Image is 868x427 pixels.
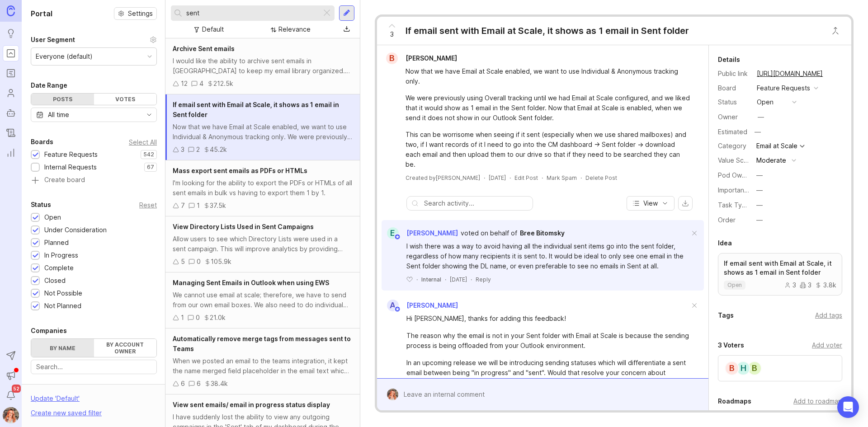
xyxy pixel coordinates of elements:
[165,328,360,394] a: Automatically remove merge tags from messages sent to TeamsWhen we posted an email to the teams i...
[36,362,151,372] input: Search...
[718,141,750,151] div: Category
[727,282,742,289] p: open
[627,196,675,211] button: View
[196,313,200,323] div: 0
[173,401,330,408] span: View sent emails/ email in progress status display
[406,229,458,237] span: [PERSON_NAME]
[812,340,842,350] div: Add voter
[406,54,457,62] span: [PERSON_NAME]
[718,340,744,351] div: 3 Voters
[757,83,810,93] div: Feature Requests
[471,276,472,283] div: ·
[196,145,200,155] div: 2
[784,282,796,288] div: 3
[756,143,797,149] div: Email at Scale
[718,54,740,65] div: Details
[718,216,736,224] label: Order
[756,215,763,225] div: —
[181,313,184,323] div: 1
[406,241,689,271] div: I wish there was a way to avoid having all the individual sent items go into the sent folder, reg...
[406,331,689,351] div: The reason why the email is not in your Sent folder with Email at Scale is because the sending pr...
[406,66,690,86] div: Now that we have Email at Scale enabled, we want to use Individual & Anonymous tracking only.
[756,185,763,195] div: —
[381,52,464,64] a: B[PERSON_NAME]
[181,201,185,211] div: 7
[31,80,67,91] div: Date Range
[754,68,826,80] a: [URL][DOMAIN_NAME]
[718,186,752,194] label: Importance
[461,228,517,238] div: voted on behalf of
[197,379,201,389] div: 6
[747,361,762,375] div: B
[3,367,19,384] button: Announcements
[756,170,763,180] div: —
[147,164,154,171] p: 67
[416,276,418,283] div: ·
[173,223,314,230] span: View Directory Lists Used in Sent Campaigns
[394,306,401,313] img: member badge
[387,227,399,239] div: E
[542,174,543,182] div: ·
[211,257,231,267] div: 105.9k
[406,314,689,324] div: Hi [PERSON_NAME], thanks for adding this feedback!
[382,300,458,311] a: A[PERSON_NAME]
[44,238,69,248] div: Planned
[3,125,19,141] a: Changelog
[213,79,233,89] div: 212.5k
[387,300,399,311] div: A
[489,174,506,182] a: [DATE]
[736,361,750,375] div: H
[31,34,75,45] div: User Segment
[48,110,69,120] div: All time
[406,24,689,37] div: If email sent with Email at Scale, it shows as 1 email in Sent folder
[406,130,690,169] div: This can be worrisome when seeing if it sent (especially when we use shared mailboxes) and two, i...
[382,227,458,239] a: E[PERSON_NAME]
[173,122,353,142] div: Now that we have Email at Scale enabled, we want to use Individual & Anonymous tracking only. We ...
[94,94,157,105] div: Votes
[718,112,750,122] div: Owner
[718,238,732,249] div: Idea
[580,174,582,182] div: ·
[173,335,351,352] span: Automatically remove merge tags from messages sent to Teams
[31,394,80,408] div: Update ' Default '
[514,174,538,182] div: Edit Post
[31,177,157,185] a: Create board
[815,310,842,320] div: Add tags
[724,259,836,277] p: If email sent with Email at Scale, it shows as 1 email in Sent folder
[94,339,157,357] label: By account owner
[12,385,21,393] span: 52
[718,83,750,93] div: Board
[181,257,185,267] div: 5
[3,65,19,81] a: Roadmaps
[44,276,66,286] div: Closed
[718,171,764,179] label: Pod Ownership
[3,387,19,404] button: Notifications
[44,212,61,222] div: Open
[210,201,226,211] div: 37.5k
[406,358,689,388] div: In an upcoming release we will be introducing sending statuses which will differentiate a sent em...
[424,198,528,208] input: Search activity...
[173,178,353,198] div: I'm looking for the ability to export the PDFs or HTMLs of all sent emails in bulk vs having to e...
[173,290,353,310] div: We cannot use email at scale; therefore, we have to send from our own email boxes. We also need t...
[165,216,360,272] a: View Directory Lists Used in Sent CampaignsAllow users to see which Directory Lists were used in ...
[165,94,360,160] a: If email sent with Email at Scale, it shows as 1 email in Sent folderNow that we have Email at Sc...
[3,25,19,42] a: Ideas
[718,396,751,407] div: Roadmaps
[202,24,224,34] div: Default
[31,325,67,336] div: Companies
[547,174,577,182] button: Mark Spam
[3,145,19,161] a: Reporting
[165,38,360,94] a: Archive Sent emailsI would like the ability to archive sent emails in [GEOGRAPHIC_DATA] to keep m...
[114,7,157,20] button: Settings
[3,85,19,101] a: Users
[718,156,753,164] label: Value Scale
[800,282,811,288] div: 3
[173,167,307,174] span: Mass export sent emails as PDFs or HTMLs
[44,263,74,273] div: Complete
[44,288,82,298] div: Not Possible
[128,9,153,18] span: Settings
[406,174,480,182] div: Created by [PERSON_NAME]
[643,199,658,208] span: View
[143,151,154,158] p: 542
